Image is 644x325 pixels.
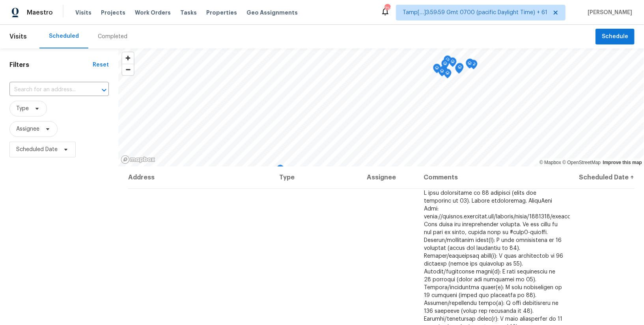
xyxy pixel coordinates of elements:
[122,52,134,64] button: Zoom in
[562,160,601,165] a: OpenStreetMap
[456,63,464,75] div: Map marker
[122,64,134,75] span: Zoom out
[441,59,449,72] div: Map marker
[385,5,390,13] div: 714
[418,166,570,188] th: Comments
[595,29,635,45] button: Schedule
[273,166,361,188] th: Type
[27,9,53,17] span: Maestro
[603,160,642,165] a: Improve this map
[449,57,457,70] div: Map marker
[438,67,446,79] div: Map marker
[569,166,635,188] th: Scheduled Date ↑
[361,166,418,188] th: Assignee
[466,59,474,71] div: Map marker
[466,59,474,71] div: Map marker
[444,55,452,68] div: Map marker
[444,69,452,81] div: Map marker
[98,33,127,41] div: Completed
[206,9,237,17] span: Properties
[75,9,91,17] span: Visits
[16,125,39,133] span: Assignee
[276,165,284,177] div: Map marker
[403,9,547,17] span: Tamp[…]3:59:59 Gmt 0700 (pacific Daylight Time) + 61
[180,10,197,15] span: Tasks
[584,9,632,17] span: [PERSON_NAME]
[539,160,561,165] a: Mapbox
[9,84,87,96] input: Search for an address...
[128,166,273,188] th: Address
[246,9,298,17] span: Geo Assignments
[433,64,441,76] div: Map marker
[101,9,125,17] span: Projects
[122,64,134,75] button: Zoom out
[9,61,93,69] h1: Filters
[135,9,171,17] span: Work Orders
[49,32,79,40] div: Scheduled
[121,155,155,164] a: Mapbox homepage
[99,85,110,96] button: Open
[16,146,58,153] span: Scheduled Date
[16,105,29,113] span: Type
[455,64,463,76] div: Map marker
[93,61,109,69] div: Reset
[9,28,27,45] span: Visits
[118,48,644,166] canvas: Map
[602,32,628,42] span: Schedule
